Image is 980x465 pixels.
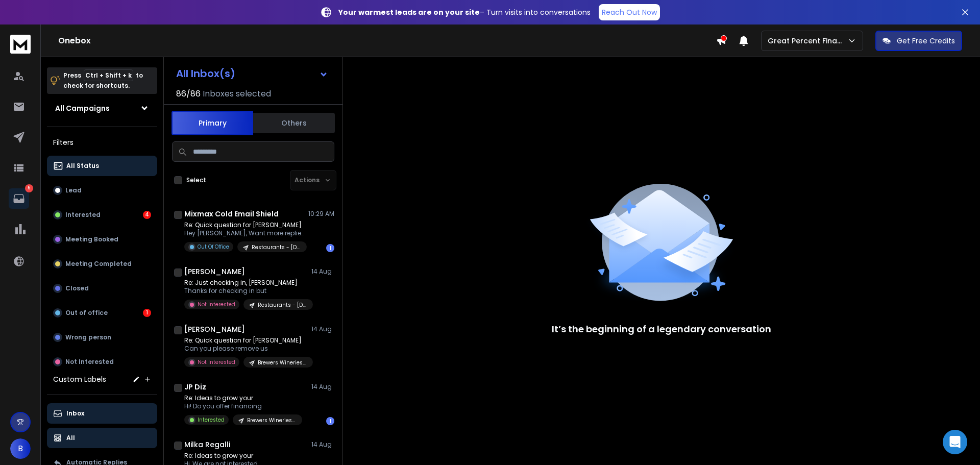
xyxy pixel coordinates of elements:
p: 14 Aug [311,383,334,391]
p: Restaurants - [DATE] [252,243,301,251]
button: B [10,438,31,459]
p: Interested [198,416,225,424]
span: 86 / 86 [176,88,201,100]
h1: [PERSON_NAME] [184,324,245,334]
p: Press to check for shortcuts. [63,70,143,91]
p: Get Free Credits [897,36,955,46]
p: All [66,434,75,442]
button: Wrong person [47,327,157,348]
p: Thanks for checking in but [184,287,307,295]
a: Reach Out Now [599,4,660,20]
button: All Inbox(s) [168,63,336,84]
p: All Status [66,162,99,170]
p: 5 [25,184,33,192]
div: 1 [326,244,334,252]
h1: Onebox [58,35,716,47]
button: Closed [47,278,157,299]
p: Not Interested [65,358,114,366]
h1: All Inbox(s) [176,68,235,79]
h3: Filters [47,135,157,150]
button: All Campaigns [47,98,157,118]
p: Inbox [66,409,84,418]
p: Brewers Wineries Distiller - [DATE] [258,359,307,366]
h3: Inboxes selected [203,88,271,100]
strong: Your warmest leads are on your site [338,7,480,17]
button: Lead [47,180,157,201]
h1: Mixmax Cold Email Shield [184,209,279,219]
p: Meeting Booked [65,235,118,243]
p: Can you please remove us [184,345,307,353]
p: Not Interested [198,301,235,308]
p: Hey [PERSON_NAME], Want more replies to [184,229,307,237]
a: 5 [9,188,29,209]
p: – Turn visits into conversations [338,7,591,17]
p: Re: Quick question for [PERSON_NAME] [184,221,307,229]
p: Not Interested [198,358,235,366]
button: Inbox [47,403,157,424]
p: Meeting Completed [65,260,132,268]
p: Out of office [65,309,108,317]
div: 4 [143,211,151,219]
button: Primary [171,111,253,135]
h1: JP Diz [184,382,206,392]
button: Get Free Credits [875,31,962,51]
p: Re: Just checking in, [PERSON_NAME] [184,279,307,287]
img: logo [10,35,31,54]
button: All [47,428,157,448]
p: Re: Ideas to grow your [184,452,307,460]
p: Great Percent Finance [768,36,847,46]
h1: Milka Regalli [184,439,230,450]
button: Not Interested [47,352,157,372]
button: Interested4 [47,205,157,225]
button: All Status [47,156,157,176]
label: Select [186,176,206,184]
button: Meeting Completed [47,254,157,274]
p: Lead [65,186,82,194]
p: 10:29 AM [308,210,334,218]
p: Out Of Office [198,243,229,251]
p: 14 Aug [311,440,334,449]
button: Out of office1 [47,303,157,323]
button: Meeting Booked [47,229,157,250]
p: 14 Aug [311,325,334,333]
p: Re: Quick question for [PERSON_NAME] [184,336,307,345]
p: Wrong person [65,333,111,341]
h1: [PERSON_NAME] [184,266,245,277]
p: It’s the beginning of a legendary conversation [552,322,771,336]
h1: All Campaigns [55,103,110,113]
div: Open Intercom Messenger [943,430,967,454]
p: Hi! Do you offer financing [184,402,302,410]
span: Ctrl + Shift + k [84,69,133,81]
p: Re: Ideas to grow your [184,394,302,402]
button: Others [253,112,335,134]
div: 1 [143,309,151,317]
p: Interested [65,211,101,219]
p: Brewers Wineries Distiller - [DATE] [247,417,296,424]
p: 14 Aug [311,267,334,276]
p: Closed [65,284,89,292]
div: 1 [326,417,334,425]
h3: Custom Labels [53,374,106,384]
p: Restaurants - [DATE] [258,301,307,309]
p: Reach Out Now [602,7,657,17]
